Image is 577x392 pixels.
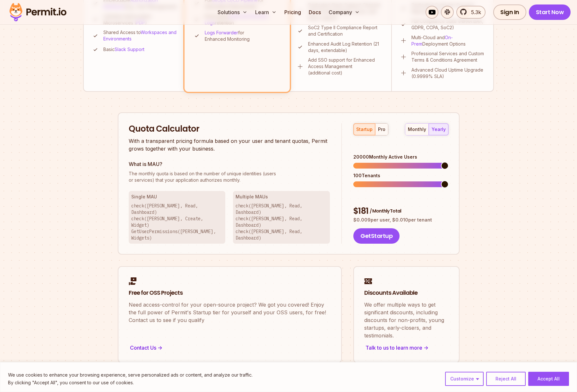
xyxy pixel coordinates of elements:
[282,6,304,19] a: Pricing
[118,266,342,363] a: Free for OSS ProjectsNeed access-control for your open-source project? We got you covered! Enjoy ...
[353,266,460,363] a: Discounts AvailableWe offer multiple ways to get significant discounts, including discounts for n...
[353,205,448,217] div: $ 181
[103,46,144,53] p: Basic
[326,6,362,19] button: Company
[411,34,486,47] p: Multi-Cloud and Deployment Options
[136,20,145,25] a: PDP
[411,35,453,47] a: On-Prem
[129,123,330,135] h2: Quota Calculator
[353,228,400,244] button: GetStartup
[129,137,330,152] p: With a transparent pricing formula based on your user and tenant quotas, Permit grows together wi...
[253,6,279,19] button: Learn
[424,344,428,352] span: ->
[411,67,486,80] p: Advanced Cloud Uptime Upgrade (0.9999% SLA)
[493,4,526,20] a: Sign In
[353,172,448,179] div: 100 Tenants
[115,47,144,52] a: Slack Support
[353,154,448,160] div: 20000 Monthly Active Users
[205,30,238,35] a: Logs Forwarder
[308,24,383,37] p: SoC2 Type II Compliance Report and Certification
[528,372,569,386] button: Accept All
[158,344,162,352] span: ->
[205,30,281,42] p: for Enhanced Monitoring
[467,8,481,16] span: 5.3k
[408,126,426,133] div: monthly
[129,301,331,324] p: Need access-control for your open-source project? We got you covered! Enjoy the full power of Per...
[364,343,449,352] div: Talk to us to learn more
[456,6,486,19] a: 5.3k
[8,371,253,379] p: We use cookies to enhance your browsing experience, serve personalized ads or content, and analyz...
[411,50,486,63] p: Professional Services and Custom Terms & Conditions Agreement
[131,194,223,200] h3: Single MAU
[103,29,178,42] p: Shared Access to
[353,217,448,223] p: $ 0.009 per user, $ 0.010 per tenant
[308,57,383,76] p: Add SSO support for Enhanced Access Management (additional cost)
[6,1,69,23] img: Permit logo
[129,343,331,352] div: Contact Us
[364,301,449,339] p: We offer multiple ways to get significant discounts, including discounts for non-profits, young s...
[486,372,526,386] button: Reject All
[529,4,571,20] a: Start Now
[129,170,330,183] p: or services) that your application authorizes monthly.
[8,379,253,387] p: By clicking "Accept All", you consent to our use of cookies.
[129,170,330,177] span: The monthly quota is based on the number of unique identities (users
[370,208,401,214] span: / Monthly Total
[306,6,323,19] a: Docs
[215,6,250,19] button: Solutions
[378,126,385,133] div: pro
[236,194,327,200] h3: Multiple MAUs
[308,41,383,54] p: Enhanced Audit Log Retention (21 days, extendable)
[129,160,330,168] h3: What is MAU?
[236,203,327,241] p: check([PERSON_NAME], Read, Dashboard) check([PERSON_NAME], Read, Dashboard) check([PERSON_NAME], ...
[131,203,223,241] p: check([PERSON_NAME], Read, Dashboard) check([PERSON_NAME], Create, Widget) GetUserPermissions([PE...
[364,289,449,297] h2: Discounts Available
[445,372,484,386] button: Customize
[129,289,331,297] h2: Free for OSS Projects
